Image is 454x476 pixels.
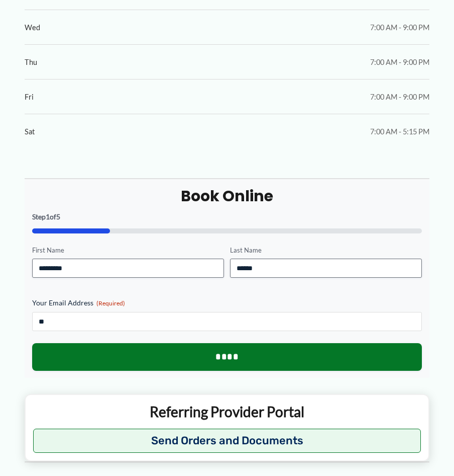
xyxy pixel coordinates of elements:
[33,403,421,421] p: Referring Provider Portal
[96,299,125,307] span: (Required)
[32,246,224,255] label: First Name
[32,213,422,220] p: Step of
[32,298,422,308] label: Your Email Address
[25,21,40,34] span: Wed
[32,186,422,206] h2: Book Online
[25,55,37,69] span: Thu
[230,246,422,255] label: Last Name
[56,212,60,221] span: 5
[370,125,429,138] span: 7:00 AM - 5:15 PM
[33,429,421,453] button: Send Orders and Documents
[370,21,429,34] span: 7:00 AM - 9:00 PM
[25,90,34,104] span: Fri
[370,55,429,69] span: 7:00 AM - 9:00 PM
[370,90,429,104] span: 7:00 AM - 9:00 PM
[46,212,50,221] span: 1
[25,125,35,138] span: Sat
